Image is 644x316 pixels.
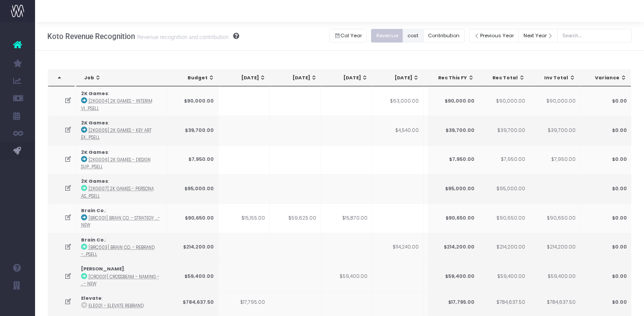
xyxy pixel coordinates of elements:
td: $7,950.00 [478,145,530,174]
th: Variance: activate to sort column ascending [580,70,631,86]
td: $214,200.00 [529,233,580,262]
td: $4,540.00 [372,116,424,145]
td: $0.00 [580,174,631,203]
td: : [77,262,167,291]
td: $784,637.50 [529,291,580,313]
abbr: [2KG006] 2K Games - Design Support - Brand - Upsell [81,157,151,170]
strong: 2K Games [81,149,108,156]
div: Inv Total [537,75,576,82]
strong: Elevate [81,295,102,302]
th: Jul 25: activate to sort column ascending [373,70,424,86]
button: Cal Year [329,29,367,43]
td: $63,000.00 [372,86,424,116]
div: [DATE] [330,75,368,82]
td: $7,950.00 [428,145,479,174]
div: Small button group [329,27,372,45]
td: $59,400.00 [428,262,479,291]
td: $59,400.00 [321,262,372,291]
div: [DATE] [227,75,266,82]
th: Budget: activate to sort column ascending [168,70,219,86]
td: $784,637.50 [167,291,219,313]
td: : [77,233,167,262]
td: $90,650.00 [167,203,219,233]
td: $0.00 [580,116,631,145]
td: $17,795.00 [219,291,270,313]
strong: 2K Games [81,120,108,126]
div: Variance [588,75,626,82]
th: May 25: activate to sort column ascending [271,70,322,86]
td: $784,637.50 [478,291,530,313]
td: $90,000.00 [428,86,479,116]
td: $0.00 [580,262,631,291]
td: $0.00 [580,233,631,262]
td: $90,650.00 [428,203,479,233]
td: $214,200.00 [167,233,219,262]
td: : [77,291,167,313]
strong: Brain Co. [81,237,105,243]
div: [DATE] [279,75,317,82]
abbr: [BRC003] Brain Co. - Rebrand - Brand - Upsell [81,245,155,257]
th: Apr 25: activate to sort column ascending [219,70,271,86]
abbr: [2KG005] 2K Games - Key Art Explore - Brand - Upsell [81,128,152,140]
td: $39,700.00 [478,116,530,145]
td: $59,400.00 [167,262,219,291]
td: $74,460.00 [424,233,475,262]
abbr: ELE001 - Elevate Rebrand [88,303,144,309]
td: $90,000.00 [478,86,530,116]
input: Search... [557,29,632,43]
small: Revenue recognition and contribution [135,32,229,41]
button: Revenue [371,29,403,43]
td: : [77,116,167,145]
td: $90,000.00 [167,86,219,116]
td: $59,400.00 [478,262,530,291]
th: Jun 25: activate to sort column ascending [322,70,373,86]
td: $0.00 [580,86,631,116]
td: $39,700.00 [167,116,219,145]
td: $0.00 [580,145,631,174]
td: $90,650.00 [478,203,530,233]
td: $27,000.00 [424,86,475,116]
th: Aug 25: activate to sort column ascending [424,70,475,86]
div: Budget [176,75,215,82]
button: Contribution [423,29,465,43]
th: Rec This FY: activate to sort column ascending [428,70,479,86]
td: $59,625.00 [270,203,321,233]
div: Small button group [371,27,469,45]
td: $17,795.00 [428,291,479,313]
strong: [PERSON_NAME] [81,266,124,272]
td: $35,160.00 [424,116,475,145]
td: $95,000.00 [167,174,219,203]
td: $7,950.00 [424,145,475,174]
td: : [77,174,167,203]
td: $7,950.00 [167,145,219,174]
td: : [77,203,167,233]
td: $7,950.00 [529,145,580,174]
button: Next Year [518,29,558,43]
div: Job [84,75,165,82]
strong: Brain Co. [81,207,105,214]
td: $15,870.00 [321,203,372,233]
h3: Koto Revenue Recognition [47,32,239,41]
strong: 2K Games [81,90,108,97]
div: Rec This FY [436,75,474,82]
strong: 2K Games [81,178,108,185]
td: $39,700.00 [428,116,479,145]
td: $114,240.00 [372,233,424,262]
td: $90,000.00 [529,86,580,116]
td: $15,155.00 [219,203,270,233]
td: $95,000.00 [478,174,530,203]
th: Rec Total: activate to sort column ascending [479,70,530,86]
div: [DATE] [381,75,419,82]
td: $0.00 [580,203,631,233]
td: $214,200.00 [428,233,479,262]
th: Inv Total: activate to sort column ascending [529,70,580,86]
button: Previous Year [469,29,519,43]
img: images/default_profile_image.png [11,298,24,312]
abbr: [CRO001] Crossbeam - Naming - Brand - New [81,274,159,287]
td: $59,400.00 [529,262,580,291]
div: Rec Total [487,75,525,82]
td: : [77,86,167,116]
abbr: [2KG004] 2K Games - Interim Visual - Brand - Upsell [81,98,152,111]
td: : [77,145,167,174]
td: $214,200.00 [478,233,530,262]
